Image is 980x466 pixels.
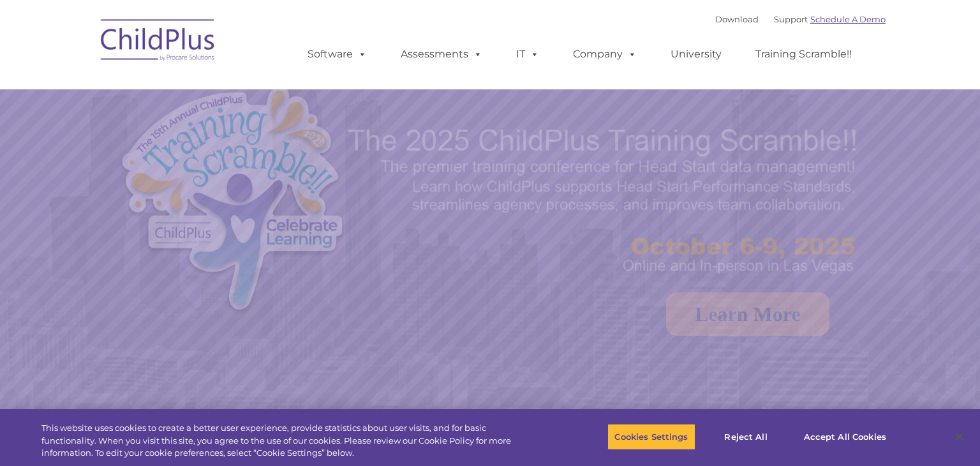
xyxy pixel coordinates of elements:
[607,423,695,450] button: Cookies Settings
[658,41,734,67] a: University
[666,292,829,336] a: Learn More
[177,84,216,94] span: Last name
[715,14,759,24] a: Download
[797,423,893,450] button: Accept All Cookies
[706,423,786,450] button: Reject All
[503,41,552,67] a: IT
[715,14,886,24] font: |
[774,14,808,24] a: Support
[41,422,539,460] div: This website uses cookies to create a better user experience, provide statistics about user visit...
[810,14,886,24] a: Schedule A Demo
[946,423,974,451] button: Close
[94,10,222,74] img: ChildPlus by Procare Solutions
[560,41,650,67] a: Company
[388,41,495,67] a: Assessments
[295,41,380,67] a: Software
[743,41,865,67] a: Training Scramble!!
[177,137,232,146] span: Phone number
